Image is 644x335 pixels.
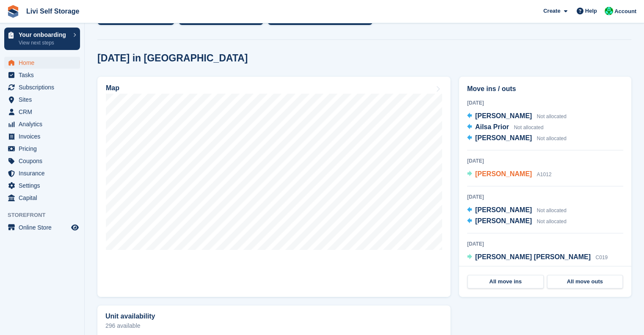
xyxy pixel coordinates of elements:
a: menu [4,155,80,167]
a: All move ins [467,275,544,288]
a: menu [4,118,80,130]
a: menu [4,143,80,155]
a: Livi Self Storage [23,4,83,18]
a: menu [4,167,80,179]
a: menu [4,180,80,191]
a: menu [4,57,80,69]
a: [PERSON_NAME] Not allocated [467,205,567,216]
span: [PERSON_NAME] [475,170,532,177]
span: Online Store [19,221,69,233]
span: [PERSON_NAME] [475,206,532,213]
span: Storefront [8,211,84,219]
span: Not allocated [537,219,567,224]
img: Joe Robertson [605,7,613,15]
span: Ailsa Prior [475,123,509,130]
span: Not allocated [537,136,567,141]
a: Your onboarding View next steps [4,28,80,50]
span: Create [543,7,560,15]
a: menu [4,94,80,105]
span: Sites [19,94,69,105]
span: Pricing [19,143,69,155]
span: [PERSON_NAME] [475,112,532,119]
h2: Map [106,84,119,92]
span: [PERSON_NAME] [PERSON_NAME] [475,253,591,260]
a: menu [4,221,80,233]
span: Capital [19,192,69,204]
p: View next steps [19,39,69,47]
p: 296 available [105,323,442,329]
a: menu [4,69,80,81]
a: menu [4,81,80,93]
span: Not allocated [537,114,567,119]
div: [DATE] [467,99,623,107]
a: menu [4,106,80,118]
p: Your onboarding [19,32,69,38]
a: [PERSON_NAME] Not allocated [467,216,567,227]
a: Ailsa Prior Not allocated [467,122,544,133]
h2: Unit availability [105,313,155,320]
span: Tasks [19,69,69,81]
a: [PERSON_NAME] [PERSON_NAME] C019 [467,252,608,263]
span: Insurance [19,167,69,179]
span: Help [585,7,597,15]
span: Invoices [19,130,69,142]
span: A1012 [537,172,552,177]
span: Settings [19,180,69,191]
h2: Move ins / outs [467,84,623,94]
span: Coupons [19,155,69,167]
span: C019 [595,255,608,260]
span: [PERSON_NAME] [475,217,532,224]
span: [PERSON_NAME] [475,134,532,141]
span: Account [614,7,636,16]
a: [PERSON_NAME] Not allocated [467,133,567,144]
span: Home [19,57,69,69]
a: menu [4,130,80,142]
a: [PERSON_NAME] Not allocated [467,111,567,122]
div: [DATE] [467,157,623,165]
img: stora-icon-8386f47178a22dfd0bd8f6a31ec36ba5ce8667c1dd55bd0f319d3a0aa187defe.svg [7,5,19,18]
a: Map [97,77,451,297]
div: [DATE] [467,240,623,248]
a: All move outs [547,275,623,288]
h2: [DATE] in [GEOGRAPHIC_DATA] [97,53,248,64]
div: [DATE] [467,193,623,201]
a: menu [4,192,80,204]
span: Subscriptions [19,81,69,93]
span: Analytics [19,118,69,130]
a: [PERSON_NAME] A1012 [467,169,551,180]
span: Not allocated [514,125,543,130]
span: CRM [19,106,69,118]
span: Not allocated [537,208,567,213]
a: Preview store [70,222,80,233]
